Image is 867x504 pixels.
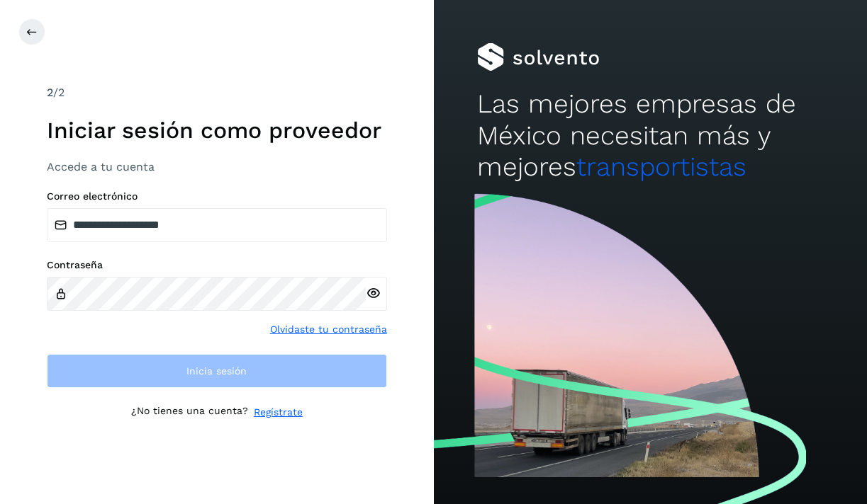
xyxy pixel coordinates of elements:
[477,88,824,183] h2: Las mejores empresas de México necesitan más y mejores
[47,354,387,388] button: Inicia sesión
[270,322,387,337] a: Olvidaste tu contraseña
[47,259,387,271] label: Contraseña
[47,190,387,202] label: Correo electrónico
[47,117,387,144] h1: Iniciar sesión como proveedor
[254,405,303,420] a: Regístrate
[131,405,248,420] p: ¿No tienes una cuenta?
[47,160,387,173] h3: Accede a tu cuenta
[186,366,247,376] span: Inicia sesión
[47,84,387,101] div: /2
[47,86,53,99] span: 2
[576,151,746,182] span: transportistas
